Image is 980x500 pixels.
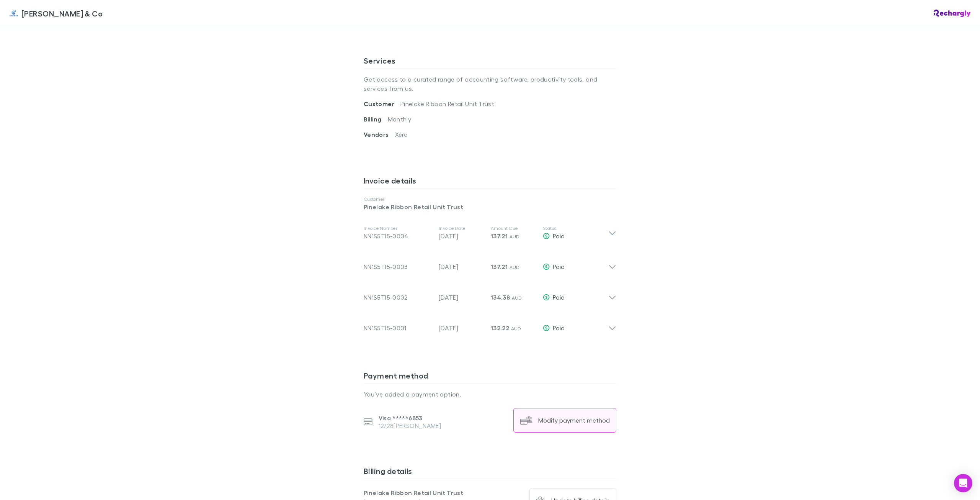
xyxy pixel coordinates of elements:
[364,488,490,497] p: Pinelake Ribbon Retail Unit Trust
[491,324,509,332] span: 132.22
[510,234,520,239] span: AUD
[364,131,395,138] span: Vendors
[364,202,616,211] p: Pinelake Ribbon Retail Unit Trust
[400,100,494,107] span: Pinelake Ribbon Retail Unit Trust
[364,466,616,479] h3: Billing details
[510,264,520,270] span: AUD
[379,422,441,430] p: 12/28 [PERSON_NAME]
[358,310,622,340] div: NN1S5TI5-0001[DATE]132.22 AUDPaid
[364,56,616,68] h3: Services
[543,225,608,231] p: Status
[934,10,971,17] img: Rechargly Logo
[364,390,616,399] p: You’ve added a payment option.
[513,408,616,433] button: Modify payment method
[439,323,485,333] p: [DATE]
[364,231,433,241] div: NN1S5TI5-0004
[395,131,408,138] span: Xero
[364,100,400,108] span: Customer
[553,232,565,239] span: Paid
[491,263,508,270] span: 137.21
[553,263,565,270] span: Paid
[388,115,412,123] span: Monthly
[439,225,485,231] p: Invoice Date
[439,231,485,241] p: [DATE]
[21,8,103,19] span: [PERSON_NAME] & Co
[358,279,622,310] div: NN1S5TI5-0002[DATE]134.38 AUDPaid
[364,176,616,188] h3: Invoice details
[553,293,565,301] span: Paid
[491,225,537,231] p: Amount Due
[364,225,433,231] p: Invoice Number
[553,324,565,331] span: Paid
[358,218,622,248] div: Invoice NumberNN1S5TI5-0004Invoice Date[DATE]Amount Due137.21 AUDStatusPaid
[364,293,433,302] div: NN1S5TI5-0002
[9,9,18,18] img: Cruz & Co's Logo
[512,295,522,301] span: AUD
[439,262,485,271] p: [DATE]
[491,232,508,240] span: 137.21
[364,69,616,99] p: Get access to a curated range of accounting software, productivity tools, and services from us .
[538,416,610,424] div: Modify payment method
[491,293,510,301] span: 134.38
[364,196,616,202] p: Customer
[364,371,616,383] h3: Payment method
[364,323,433,333] div: NN1S5TI5-0001
[364,115,388,123] span: Billing
[364,262,433,271] div: NN1S5TI5-0003
[439,293,485,302] p: [DATE]
[520,414,532,426] img: Modify payment method's Logo
[358,248,622,279] div: NN1S5TI5-0003[DATE]137.21 AUDPaid
[954,474,972,492] div: Open Intercom Messenger
[511,326,521,331] span: AUD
